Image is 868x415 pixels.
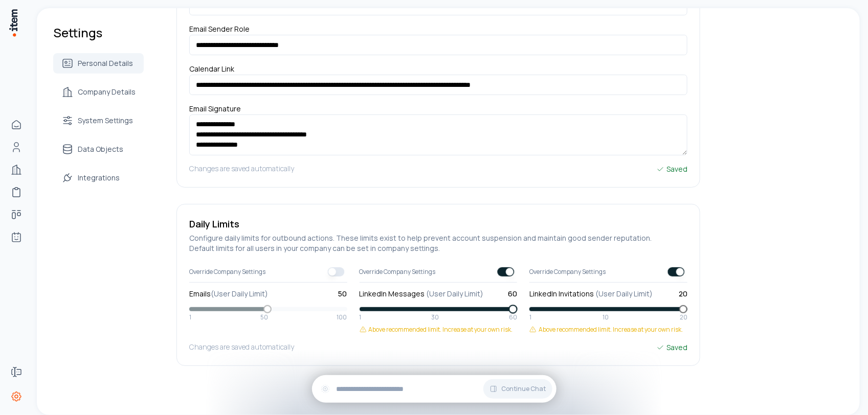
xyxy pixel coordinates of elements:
[260,313,268,321] span: 50
[53,25,144,41] h1: Settings
[6,114,27,135] a: Home
[529,289,653,299] label: LinkedIn Invitations
[8,8,18,37] img: Item Brain Logo
[529,268,606,276] span: Override Company Settings
[6,159,27,180] a: Companies
[189,104,241,118] label: Email Signature
[6,137,27,157] a: Contacts
[6,386,27,407] a: Settings
[189,164,294,175] h5: Changes are saved automatically
[539,326,683,334] span: Above recommended limit. Increase at your own risk.
[189,268,265,276] span: Override Company Settings
[369,326,513,334] span: Above recommended limit. Increase at your own risk.
[603,313,609,321] span: 10
[312,375,557,403] div: Continue Chat
[432,313,439,321] span: 30
[360,313,362,321] span: 1
[78,173,120,183] span: Integrations
[339,289,347,299] span: 50
[483,379,552,399] button: Continue Chat
[508,289,517,299] span: 60
[53,82,144,102] a: Company Details
[679,289,687,299] span: 20
[6,182,27,202] a: implementations
[189,289,268,299] label: Emails
[656,164,687,175] div: Saved
[78,144,123,154] span: Data Objects
[360,268,436,276] span: Override Company Settings
[78,58,133,68] span: Personal Details
[189,342,294,353] h5: Changes are saved automatically
[53,168,144,188] a: Integrations
[53,53,144,74] a: Personal Details
[189,233,687,253] h5: Configure daily limits for outbound actions. These limits exist to help prevent account suspensio...
[53,110,144,131] a: System Settings
[6,204,27,225] a: deals
[78,87,136,97] span: Company Details
[360,289,484,299] label: LinkedIn Messages
[656,342,687,353] div: Saved
[189,24,250,38] label: Email Sender Role
[189,64,234,78] label: Calendar Link
[53,139,144,159] a: Data Objects
[502,385,546,393] span: Continue Chat
[529,313,531,321] span: 1
[211,289,268,298] span: (User Daily Limit)
[6,227,27,247] a: Agents
[680,313,687,321] span: 20
[189,313,191,321] span: 1
[509,313,517,321] span: 60
[595,289,653,298] span: (User Daily Limit)
[427,289,484,298] span: (User Daily Limit)
[189,217,687,231] h5: Daily Limits
[6,362,27,382] a: Forms
[337,313,347,321] span: 100
[78,116,133,126] span: System Settings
